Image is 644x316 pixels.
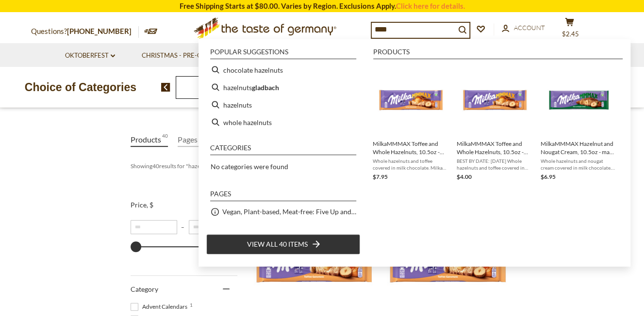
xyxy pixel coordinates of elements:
[541,158,617,171] span: Whole hazelnuts and nougat cream covered in milk chocolate. Milka chocolates originated in [GEOGR...
[541,65,617,182] a: Milka MMMAX Hazelnut and Nougat CreamMilkaMMMAX Hazelnut and Nougat Cream, 10.5oz - made in [GEOG...
[131,201,153,209] span: Price
[373,173,388,180] span: $7.95
[541,173,556,180] span: $6.95
[544,65,614,135] img: Milka MMMAX Hazelnut and Nougat Cream
[457,173,472,180] span: $4.00
[252,82,279,93] b: gladbach
[211,162,288,171] span: No categories were found
[147,201,153,209] span: , $
[162,133,168,146] span: 40
[190,302,193,307] span: 1
[396,1,465,10] a: Click here for details.
[453,61,537,186] li: MilkaMMMAX Toffee and Whole Hazelnuts, 10.5oz - made in Austria - DEAL
[247,239,308,250] span: View all 40 items
[457,140,533,156] span: MilkaMMMAX Toffee and Whole Hazelnuts, 10.5oz - made in [GEOGRAPHIC_DATA] - DEAL
[206,234,360,254] li: View all 40 items
[65,50,115,61] a: Oktoberfest
[373,158,449,171] span: Whole hazelnuts and toffee covered in milk chocolate. Milka chocolates originated in [GEOGRAPHIC_...
[562,30,579,38] span: $2.45
[210,48,356,59] li: Popular suggestions
[131,302,190,311] span: Advent Calendars
[189,220,235,234] input: Maximum value
[131,220,177,234] input: Minimum value
[460,65,530,135] img: Milka MMMAX Toffee & Whole Hazelnuts
[457,158,533,171] span: BEST BY DATE: [DATE] Whole hazelnuts and toffee covered in milk chocolate. Milka chocolates origi...
[457,65,533,182] a: Milka MMMAX Toffee & Whole HazelnutsMilkaMMMAX Toffee and Whole Hazelnuts, 10.5oz - made in [GEOG...
[210,144,356,155] li: Categories
[177,223,189,231] span: –
[152,162,159,170] b: 40
[206,96,360,113] li: hazelnuts
[502,23,545,33] a: Account
[555,17,584,42] button: $2.45
[131,285,158,293] span: Category
[161,83,170,92] img: previous arrow
[206,61,360,79] li: chocolate hazelnuts
[131,133,168,147] a: View Products Tab
[178,133,201,147] a: View Pages Tab
[131,158,366,174] div: Showing results for " "
[206,113,360,131] li: whole hazelnuts
[514,24,545,32] span: Account
[369,61,453,186] li: MilkaMMMAX Toffee and Whole Hazelnuts, 10.5oz - made in Austria
[67,27,132,35] a: [PHONE_NUMBER]
[206,203,360,221] li: Vegan, Plant-based, Meat-free: Five Up and Coming Brands
[537,61,621,186] li: MilkaMMMAX Hazelnut and Nougat Cream, 10.5oz - made in Austria
[541,140,617,156] span: MilkaMMMAX Hazelnut and Nougat Cream, 10.5oz - made in [GEOGRAPHIC_DATA]
[376,65,446,135] img: Milka MMMAX Toffee & Whole Hazelnuts
[222,206,356,217] a: Vegan, Plant-based, Meat-free: Five Up and Coming Brands
[198,39,630,266] div: Instant Search Results
[373,140,449,156] span: MilkaMMMAX Toffee and Whole Hazelnuts, 10.5oz - made in [GEOGRAPHIC_DATA]
[373,48,623,59] li: Products
[142,50,225,61] a: Christmas - PRE-ORDER
[206,79,360,96] li: hazelnuts gladbach
[373,65,449,182] a: Milka MMMAX Toffee & Whole HazelnutsMilkaMMMAX Toffee and Whole Hazelnuts, 10.5oz - made in [GEOG...
[31,25,139,38] p: Questions?
[210,190,356,201] li: Pages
